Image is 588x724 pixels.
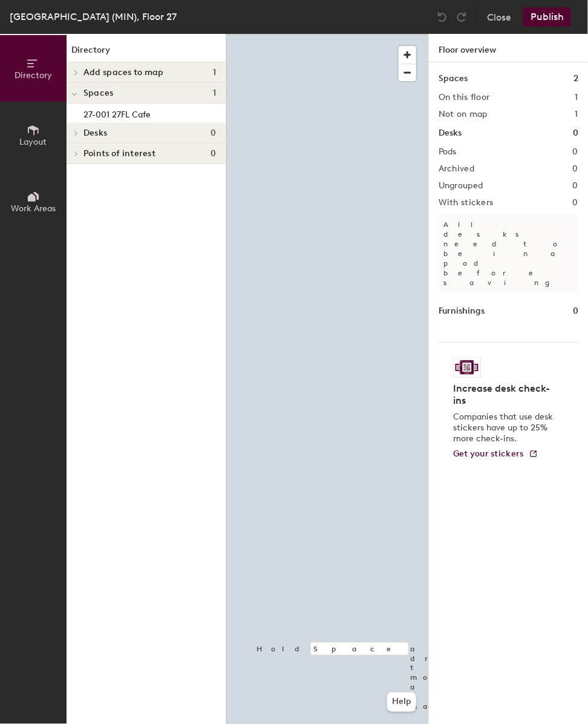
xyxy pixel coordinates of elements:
h2: With stickers [439,198,494,208]
p: All desks need to be in a pod before saving [439,215,578,292]
h2: Pods [439,147,457,157]
span: 1 [213,88,216,98]
button: Help [387,693,416,712]
span: Points of interest [83,149,155,159]
h2: Not on map [439,110,488,119]
span: 0 [211,149,216,159]
h1: Desks [439,127,462,140]
p: Companies that use desk stickers have up to 25% more check-ins. [453,412,557,444]
span: Spaces [83,88,114,98]
h2: 0 [573,147,578,157]
span: Add spaces to map [83,68,164,77]
h2: 1 [575,93,578,102]
button: Publish [523,7,571,27]
h1: Floor overview [429,34,588,62]
span: 0 [211,128,216,138]
h1: 0 [573,127,578,140]
span: Get your stickers [453,449,524,459]
h2: 0 [573,198,578,208]
button: Close [487,7,511,27]
p: 27-001 27FL Cafe [83,106,151,120]
h1: Directory [67,44,226,62]
a: Get your stickers [453,449,538,459]
span: 1 [213,68,216,77]
h1: Furnishings [439,304,485,318]
span: Layout [20,137,47,147]
img: Undo [436,11,448,23]
h2: 0 [573,164,578,174]
h1: Spaces [439,72,468,85]
span: Directory [15,70,52,81]
h4: Increase desk check-ins [453,383,557,407]
span: Desks [83,128,107,138]
h1: 2 [573,72,578,85]
img: Redo [456,11,468,23]
span: Work Areas [11,203,56,214]
div: [GEOGRAPHIC_DATA] (MIN), Floor 27 [10,9,177,24]
h2: On this floor [439,93,490,102]
h2: 1 [575,110,578,119]
h1: 0 [573,304,578,318]
h2: Ungrouped [439,181,483,191]
h2: 0 [573,181,578,191]
h2: Archived [439,164,474,174]
img: Sticker logo [453,357,481,378]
